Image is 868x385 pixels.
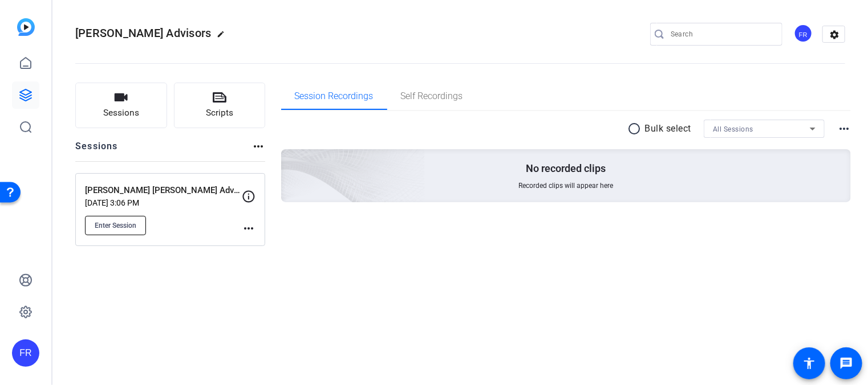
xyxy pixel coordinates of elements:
input: Search [671,27,773,41]
span: Recorded clips will appear here [518,181,613,190]
span: Session Recordings [295,92,374,101]
button: Sessions [75,83,167,128]
button: Enter Session [85,216,146,235]
ngx-avatar: Financial Resources [794,24,814,44]
mat-icon: message [839,357,853,370]
mat-icon: more_horiz [252,140,265,153]
p: Bulk select [645,122,692,136]
span: [PERSON_NAME] Advisors [75,26,212,40]
mat-icon: radio_button_unchecked [628,122,645,136]
div: FR [12,339,39,367]
span: All Sessions [713,125,753,133]
h2: Sessions [75,140,118,161]
mat-icon: more_horiz [837,122,851,136]
div: FR [794,24,813,43]
p: No recorded clips [526,162,606,175]
img: embarkstudio-empty-session.png [153,36,425,284]
mat-icon: accessibility [802,357,816,370]
img: blue-gradient.svg [17,18,35,36]
span: Scripts [206,107,233,120]
button: Scripts [174,83,266,128]
span: Self Recordings [401,92,463,101]
p: [DATE] 3:06 PM [85,198,242,207]
p: [PERSON_NAME] [PERSON_NAME] Advisor [85,184,242,197]
span: Sessions [103,107,139,120]
mat-icon: more_horiz [242,222,255,235]
mat-icon: edit [217,30,231,44]
span: Enter Session [95,221,136,230]
mat-icon: settings [823,26,846,43]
